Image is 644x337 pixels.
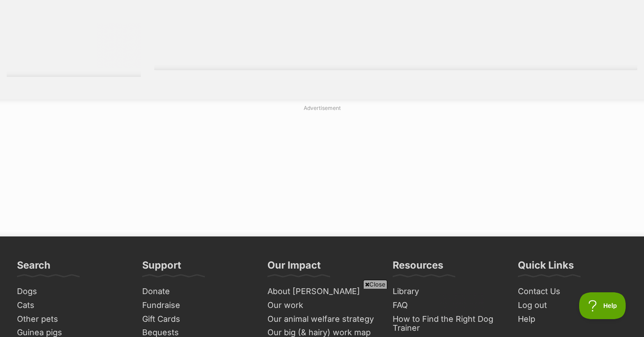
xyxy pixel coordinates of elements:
[264,285,380,299] a: About [PERSON_NAME]
[514,299,631,312] a: Log out
[105,116,539,227] iframe: Advertisement
[514,312,631,326] a: Help
[518,259,574,277] h3: Quick Links
[142,259,181,277] h3: Support
[159,292,485,333] iframe: Advertisement
[393,259,443,277] h3: Resources
[363,280,387,289] span: Close
[13,312,130,326] a: Other pets
[579,292,626,319] iframe: Help Scout Beacon - Open
[13,285,130,299] a: Dogs
[267,259,321,277] h3: Our Impact
[139,299,255,312] a: Fundraise
[389,285,505,299] a: Library
[13,299,130,312] a: Cats
[139,312,255,326] a: Gift Cards
[139,285,255,299] a: Donate
[17,259,51,277] h3: Search
[514,285,631,299] a: Contact Us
